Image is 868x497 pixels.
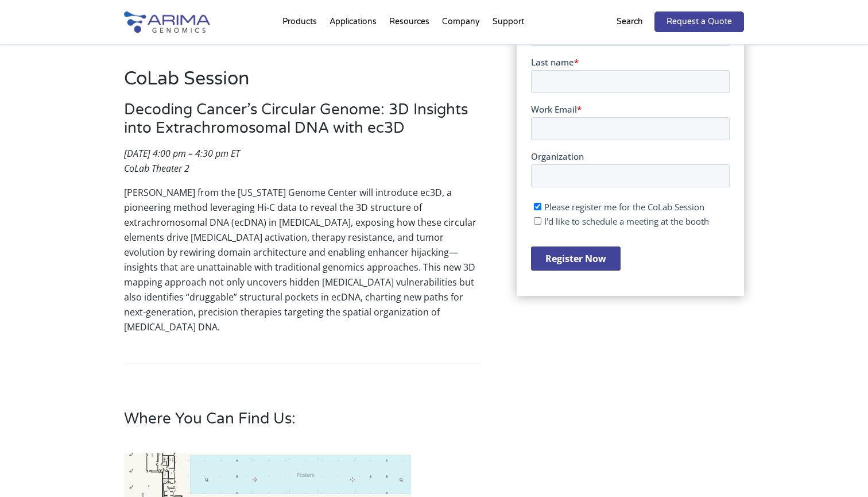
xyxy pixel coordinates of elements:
h2: CoLab Session [124,66,482,101]
em: [DATE] 4:00 pm – 4:30 pm ET [124,147,240,160]
h3: Decoding Cancer’s Circular Genome: 3D Insights into Extrachromosomal DNA with ec3D [124,101,482,146]
p: [PERSON_NAME] from the [US_STATE] Genome Center will introduce ec3D, a pioneering method leveragi... [124,185,482,334]
h3: Where You Can Find Us: [124,410,482,437]
img: Arima-Genomics-logo [124,11,210,33]
a: Request a Quote [654,11,744,32]
em: CoLab Theater 2 [124,162,189,175]
iframe: Form 0 [531,9,730,282]
p: Search [617,14,643,29]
